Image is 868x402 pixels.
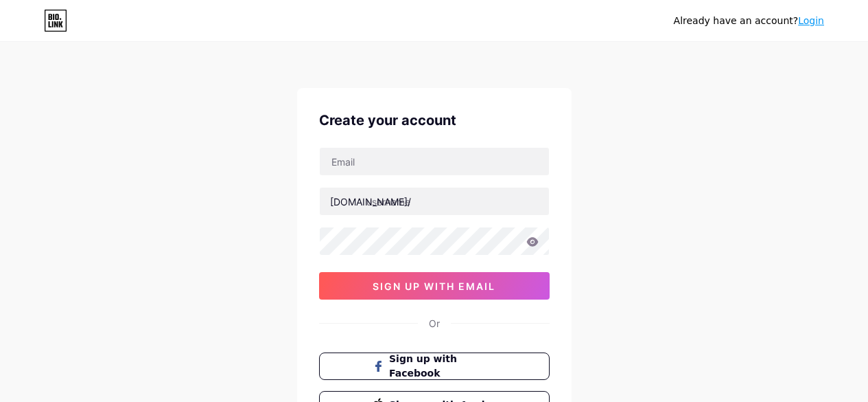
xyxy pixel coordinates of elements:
[319,110,550,131] div: Create your account
[320,148,549,175] input: Email
[373,280,495,292] span: sign up with email
[674,14,824,28] div: Already have an account?
[389,352,495,381] span: Sign up with Facebook
[320,188,549,215] input: username
[798,15,824,26] a: Login
[319,272,550,300] button: sign up with email
[330,194,411,209] div: [DOMAIN_NAME]/
[429,316,440,331] div: Or
[319,353,550,380] button: Sign up with Facebook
